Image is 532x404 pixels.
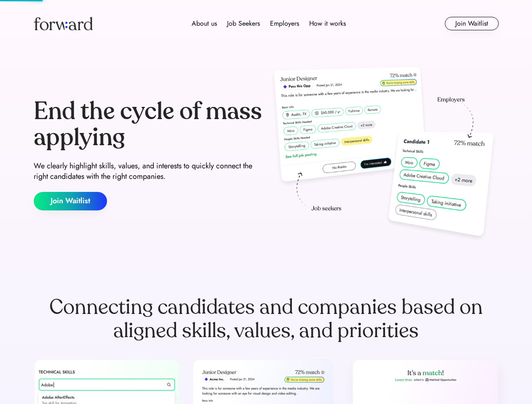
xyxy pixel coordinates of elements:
div: How it works [309,19,346,29]
button: Join Waitlist [445,17,499,30]
div: Job Seekers [227,19,260,29]
div: End the cycle of mass applying [34,98,263,150]
div: Employers [270,19,299,29]
img: Forward logo [34,17,93,30]
button: Join Waitlist [34,192,107,210]
img: hero-image.png [270,64,499,245]
div: About us [192,19,217,29]
div: We clearly highlight skills, values, and interests to quickly connect the right candidates with t... [34,161,263,182]
div: Connecting candidates and companies based on aligned skills, values, and priorities [34,295,499,343]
